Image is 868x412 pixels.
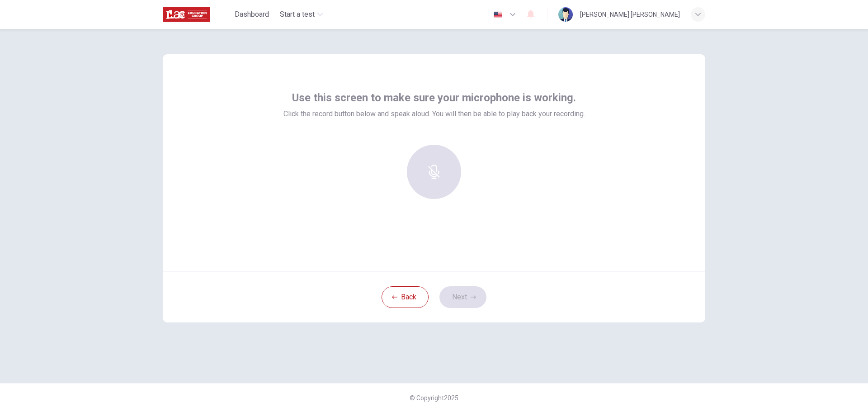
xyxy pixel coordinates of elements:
[283,109,585,119] span: Click the record button below and speak aloud. You will then be able to play back your recording.
[558,7,573,22] img: Profile picture
[235,9,269,20] span: Dashboard
[163,5,210,24] img: ILAC logo
[580,9,680,20] div: [PERSON_NAME] [PERSON_NAME]
[163,5,231,24] a: ILAC logo
[492,11,504,18] img: en
[231,6,273,23] button: Dashboard
[280,9,315,20] span: Start a test
[292,90,576,105] span: Use this screen to make sure your microphone is working.
[276,6,326,23] button: Start a test
[410,394,458,402] span: © Copyright 2025
[382,286,429,308] button: Back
